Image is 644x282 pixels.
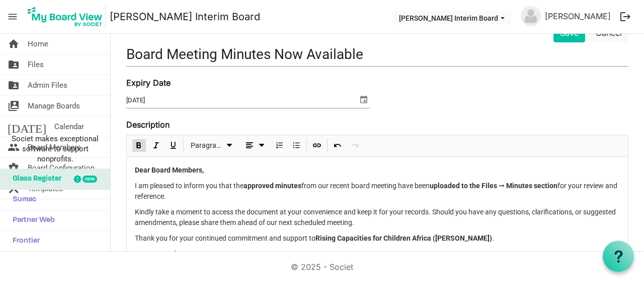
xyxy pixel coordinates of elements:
img: no-profile-picture.svg [521,6,541,26]
label: Expiry Date [126,77,171,89]
span: Manage Boards [28,96,80,116]
div: Alignments [238,135,271,156]
div: Underline [165,135,182,156]
a: [PERSON_NAME] Interim Board [110,7,260,27]
span: Paragraph [191,139,223,152]
button: Bold [132,139,146,152]
strong: Dear Board Members, [135,166,204,174]
span: Sumac [8,190,36,210]
div: Bold [130,135,147,156]
button: Paragraph dropdownbutton [187,139,237,152]
span: select [358,93,370,106]
button: dropdownbutton [240,139,269,152]
label: Description [126,119,170,131]
span: [DATE] [8,117,46,137]
strong: Rising Capacities for Children Africa ([PERSON_NAME]) [315,234,492,242]
strong: approved minutes [244,182,301,190]
span: Partner Web [8,210,55,231]
span: switch_account [8,96,20,116]
p: Thank you for your continued commitment and support to . [135,233,620,244]
button: Insert Link [310,139,324,152]
button: Numbered List [273,139,286,152]
span: Admin Files [28,75,67,95]
span: Frontier [8,231,40,251]
span: folder_shared [8,75,20,95]
div: Formats [185,135,238,156]
a: My Board View Logo [25,4,110,29]
div: Italic [147,135,165,156]
div: Bulleted List [288,135,305,156]
strong: Warm regards, [135,250,181,258]
p: I am pleased to inform you that the from our recent board meeting have been for your review and r... [135,181,620,202]
span: menu [3,7,22,26]
span: Societ makes exceptional software to support nonprofits. [5,134,106,164]
a: [PERSON_NAME] [541,6,615,26]
span: Glass Register [8,169,61,189]
div: new [83,176,97,183]
button: logout [615,6,636,27]
button: Italic [149,139,163,152]
button: Bulleted List [290,139,303,152]
button: Underline [167,139,180,152]
strong: uploaded to the Files → Minutes section [430,182,557,190]
a: © 2025 - Societ [291,262,353,272]
p: Kindly take a moment to access the document at your convenience and keep it for your records. Sho... [135,207,620,228]
span: folder_shared [8,54,20,75]
div: Numbered List [271,135,288,156]
button: Undo [331,139,345,152]
span: Home [28,34,48,54]
span: Calendar [54,117,84,137]
span: home [8,34,20,54]
input: Title [126,42,628,66]
img: My Board View Logo [25,4,106,29]
button: RICCA Interim Board dropdownbutton [392,11,511,25]
div: Insert Link [308,135,326,156]
span: Files [28,54,44,75]
div: Undo [329,135,346,156]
